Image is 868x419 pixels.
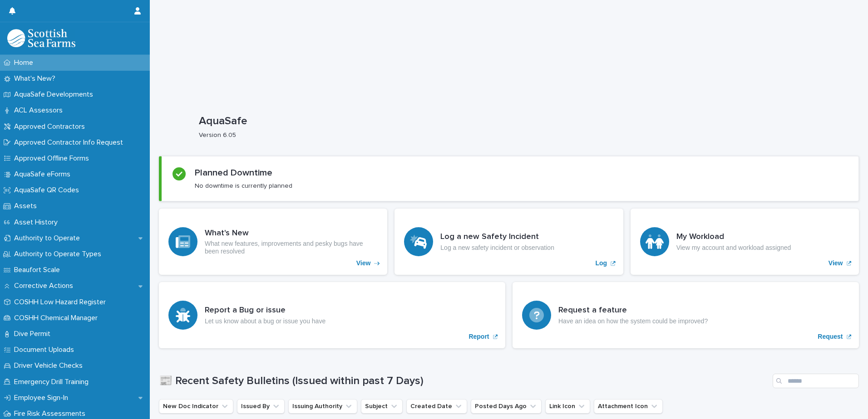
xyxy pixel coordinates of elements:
p: Emergency Drill Training [10,378,96,386]
h3: Report a Bug or issue [205,306,325,316]
p: AquaSafe Developments [10,90,100,99]
p: Dive Permit [10,330,58,338]
h2: Planned Downtime [195,167,272,178]
a: Request [513,282,859,348]
button: Issued By [237,399,285,414]
button: Subject [361,399,403,414]
p: Assets [10,202,44,210]
p: Approved Contractor Info Request [10,138,130,147]
p: Have an idea on how the system could be improved? [558,317,708,325]
p: No downtime is currently planned [195,182,292,190]
p: Asset History [10,218,65,227]
p: What's New? [10,74,63,83]
a: View [631,209,859,275]
p: Fire Risk Assessments [10,409,93,418]
p: Authority to Operate Types [10,250,108,258]
h3: Request a feature [558,306,708,316]
h3: Log a new Safety Incident [440,232,554,242]
button: Posted Days Ago [471,399,542,414]
p: Log [596,259,607,267]
h3: My Workload [676,232,791,242]
p: AquaSafe [199,115,855,128]
p: Driver Vehicle Checks [10,361,90,370]
p: Log a new safety incident or observation [440,244,554,252]
p: COSHH Chemical Manager [10,314,105,322]
h3: What's New [205,229,378,239]
p: Approved Contractors [10,122,92,131]
img: bPIBxiqnSb2ggTQWdOVV [7,29,75,47]
p: Authority to Operate [10,234,87,243]
button: New Doc Indicator [159,399,233,414]
p: Home [10,58,40,67]
p: Version 6.05 [199,132,852,139]
input: Search [773,374,859,388]
button: Issuing Authority [288,399,357,414]
p: Corrective Actions [10,282,80,290]
button: Created Date [406,399,467,414]
a: Log [395,209,623,275]
p: View [356,259,371,267]
p: COSHH Low Hazard Register [10,298,113,307]
button: Attachment Icon [594,399,663,414]
a: View [159,209,387,275]
p: Approved Offline Forms [10,154,96,163]
button: Link Icon [545,399,590,414]
p: What new features, improvements and pesky bugs have been resolved [205,240,378,255]
p: ACL Assessors [10,106,70,115]
p: View my account and workload assigned [676,244,791,252]
p: Report [469,333,489,341]
p: Request [818,333,843,341]
p: AquaSafe eForms [10,170,78,179]
h1: 📰 Recent Safety Bulletins (Issued within past 7 Days) [159,375,769,388]
p: View [829,259,843,267]
p: Let us know about a bug or issue you have [205,317,325,325]
a: Report [159,282,505,348]
p: Document Uploads [10,346,81,354]
p: AquaSafe QR Codes [10,186,86,195]
p: Employee Sign-In [10,394,75,402]
p: Beaufort Scale [10,266,67,274]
